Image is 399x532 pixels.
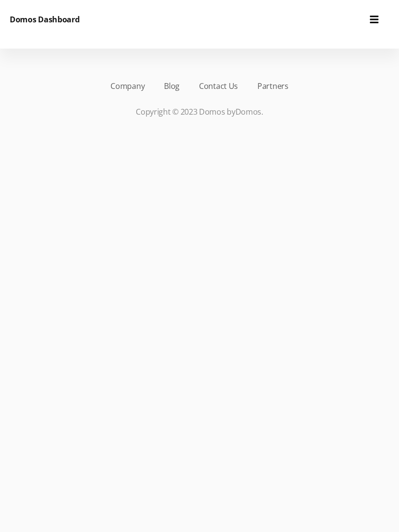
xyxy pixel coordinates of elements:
[24,106,375,118] p: Copyright © 2023 Domos by .
[10,14,80,25] h6: Domos Dashboard
[257,80,289,92] a: Partners
[164,80,180,92] a: Blog
[199,80,238,92] a: Contact Us
[236,106,262,117] a: Domos
[110,80,145,92] a: Company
